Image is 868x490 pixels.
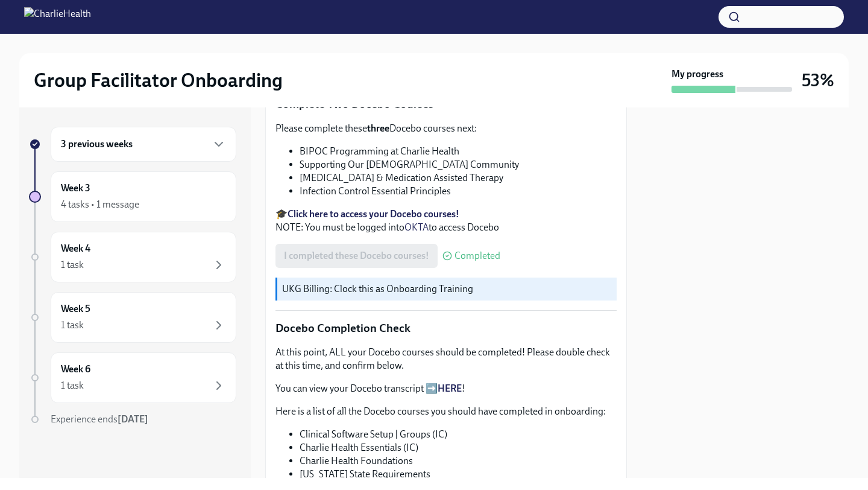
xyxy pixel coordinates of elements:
[118,413,148,425] strong: [DATE]
[61,302,90,316] h6: Week 5
[61,138,133,151] h6: 3 previous weeks
[61,242,90,255] h6: Week 4
[300,171,617,185] li: [MEDICAL_DATA] & Medication Assisted Therapy
[29,352,236,403] a: Week 61 task
[300,441,617,454] li: Charlie Health Essentials (IC)
[404,221,429,233] a: OKTA
[275,122,617,135] p: Please complete these Docebo courses next:
[61,363,90,376] h6: Week 6
[61,258,84,272] div: 1 task
[367,122,389,134] strong: three
[275,405,617,418] p: Here is a list of all the Docebo courses you should have completed in onboarding:
[282,282,612,296] p: UKG Billing: Clock this as Onboarding Training
[300,158,617,171] li: Supporting Our [DEMOGRAPHIC_DATA] Community
[300,145,617,158] li: BIPOC Programming at Charlie Health
[300,185,617,198] li: Infection Control Essential Principles
[29,171,236,222] a: Week 34 tasks • 1 message
[288,208,459,220] a: Click here to access your Docebo courses!
[34,68,283,92] h2: Group Facilitator Onboarding
[275,382,617,395] p: You can view your Docebo transcript ➡️ !
[275,346,617,372] p: At this point, ALL your Docebo courses should be completed! Please double check at this time, and...
[51,413,148,425] span: Experience ends
[61,198,139,211] div: 4 tasks • 1 message
[51,127,236,162] div: 3 previous weeks
[29,292,236,343] a: Week 51 task
[438,383,462,394] a: HERE
[24,7,91,27] img: CharlieHealth
[61,319,84,332] div: 1 task
[61,379,84,392] div: 1 task
[802,69,834,91] h3: 53%
[300,454,617,468] li: Charlie Health Foundations
[671,68,723,81] strong: My progress
[29,232,236,282] a: Week 41 task
[61,182,90,195] h6: Week 3
[454,251,500,261] span: Completed
[300,428,617,441] li: Clinical Software Setup | Groups (IC)
[275,208,617,234] p: 🎓 NOTE: You must be logged into to access Docebo
[300,468,617,481] li: [US_STATE] State Requirements
[275,320,617,336] p: Docebo Completion Check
